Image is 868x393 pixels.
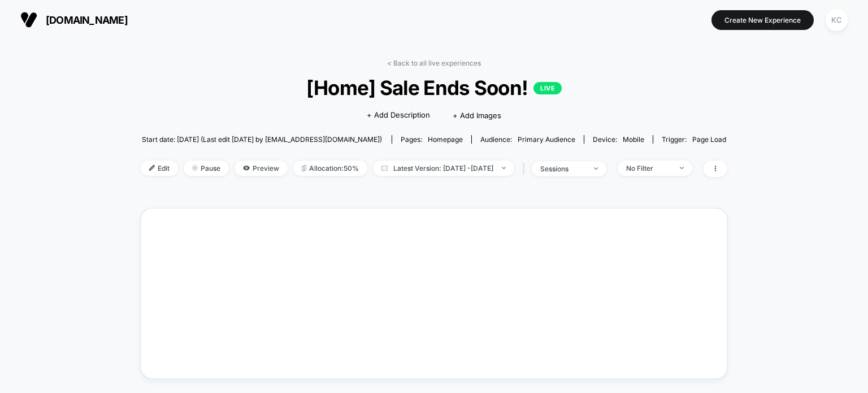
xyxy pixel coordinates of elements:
[711,10,814,30] button: Create New Experience
[453,111,501,120] span: + Add Images
[184,161,229,176] span: Pause
[662,135,726,144] div: Trigger:
[20,11,37,28] img: Visually logo
[235,161,288,176] span: Preview
[594,167,598,170] img: end
[46,14,128,26] span: [DOMAIN_NAME]
[192,165,198,171] img: end
[401,135,463,144] div: Pages:
[17,11,131,29] button: [DOMAIN_NAME]
[367,110,430,121] span: + Add Description
[540,165,585,173] div: sessions
[822,8,851,32] button: KC
[520,161,532,177] span: |
[518,135,575,144] span: Primary Audience
[142,135,382,144] span: Start date: [DATE] (Last edit [DATE] by [EMAIL_ADDRESS][DOMAIN_NAME])
[170,76,698,100] span: [Home] Sale Ends Soon!
[623,135,644,144] span: mobile
[141,161,178,176] span: Edit
[387,59,481,67] a: < Back to all live experiences
[626,164,671,172] div: No Filter
[381,165,388,171] img: calendar
[428,135,463,144] span: homepage
[502,167,506,169] img: end
[373,161,514,176] span: Latest Version: [DATE] - [DATE]
[826,9,848,31] div: KC
[533,82,562,94] p: LIVE
[149,165,155,171] img: edit
[680,167,684,169] img: end
[692,135,726,144] span: Page Load
[293,161,367,176] span: Allocation: 50%
[302,165,306,171] img: rebalance
[480,135,575,144] div: Audience:
[584,135,653,144] span: Device:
